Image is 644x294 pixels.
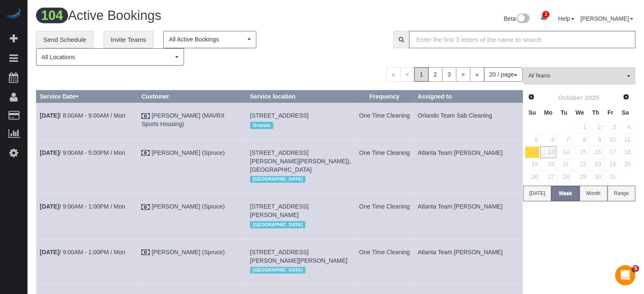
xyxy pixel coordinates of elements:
a: 14 [557,146,571,158]
a: 6 [540,134,556,146]
a: [DATE]/ 9:00AM - 5:00PM / Mon [40,149,125,156]
button: Range [608,186,636,201]
th: Service location [246,91,355,103]
span: < [400,67,415,82]
a: 9 [589,134,603,146]
a: 4 [619,122,633,133]
a: [DATE]/ 9:00AM - 1:00PM / Mon [40,249,125,256]
span: 5 [633,265,639,272]
a: Help [558,15,575,22]
th: Assigned to [414,91,523,103]
td: Assigned to [414,239,523,284]
button: All Teams [523,67,636,85]
span: Friday [608,109,614,116]
td: Customer [138,239,246,284]
a: 31 [604,171,618,183]
button: All Locations [36,48,184,66]
a: 16 [589,146,603,158]
span: Monday [544,109,553,116]
b: [DATE] [40,149,59,156]
button: Month [580,186,608,201]
i: Check Payment [142,204,150,210]
img: New interface [516,14,530,25]
a: 1 [572,122,588,133]
td: Customer [138,103,246,140]
div: Location [250,174,351,185]
button: Week [551,186,579,201]
a: Automaid Logo [5,8,22,20]
a: [PERSON_NAME] (MAVRX Sports Housing) [142,112,225,127]
a: 23 [589,159,603,170]
h1: Active Bookings [36,8,330,23]
i: Check Payment [142,150,150,156]
a: 22 [572,159,588,170]
i: Check Payment [142,113,150,119]
a: 29 [572,171,588,183]
a: 28 [557,171,571,183]
b: [DATE] [40,203,59,210]
a: 26 [525,171,539,183]
a: > [456,67,471,82]
a: Prev [526,91,537,103]
b: [DATE] [40,112,59,119]
td: Frequency [355,194,414,239]
a: Send Schedule [36,31,94,49]
td: Schedule date [36,194,138,239]
span: 2025 [585,94,599,101]
th: Service Date [36,91,138,103]
a: 8 [572,134,588,146]
span: Saturday [622,109,629,116]
th: Customer [138,91,246,103]
a: [DATE]/ 9:00AM - 1:00PM / Mon [40,203,125,210]
span: « [386,67,401,82]
td: Assigned to [414,194,523,239]
a: 3 [442,67,457,82]
button: [DATE] [523,186,551,201]
ol: All Teams [523,67,636,80]
span: [STREET_ADDRESS][PERSON_NAME][PERSON_NAME]), [GEOGRAPHIC_DATA] [250,149,351,173]
span: Tuesday [561,109,567,116]
a: 30 [589,171,603,183]
span: 104 [36,8,68,23]
a: 19 [525,159,539,170]
td: Service location [246,194,355,239]
td: Service location [246,239,355,284]
span: All Active Bookings [169,35,245,44]
input: Enter the first 3 letters of the name to search [409,31,636,48]
a: 27 [540,171,556,183]
td: Customer [138,140,246,193]
a: 5 [525,134,539,146]
nav: Pagination navigation [386,67,523,82]
td: Frequency [355,140,414,193]
span: Next [623,93,630,100]
td: Schedule date [36,239,138,284]
span: 2 [542,11,550,18]
a: 11 [619,134,633,146]
a: 7 [557,134,571,146]
td: Frequency [355,239,414,284]
a: [PERSON_NAME] (Spruce) [151,149,225,156]
span: All Teams [528,72,625,80]
a: 13 [540,146,556,158]
a: 2 [428,67,443,82]
span: [GEOGRAPHIC_DATA] [250,176,305,183]
div: Location [250,219,351,230]
td: Schedule date [36,140,138,193]
a: 12 [525,146,539,158]
td: Assigned to [414,103,523,140]
td: Schedule date [36,103,138,140]
a: Next [620,91,632,103]
span: [STREET_ADDRESS] [250,112,308,119]
span: [GEOGRAPHIC_DATA] [250,221,305,228]
a: [PERSON_NAME] (Spruce) [151,249,225,256]
a: [DATE]/ 8:00AM - 9:00AM / Mon [40,112,125,119]
a: [PERSON_NAME] [581,15,633,22]
i: Check Payment [142,250,150,256]
a: 20 [540,159,556,170]
a: Beta [504,15,530,22]
td: Service location [246,103,355,140]
span: [GEOGRAPHIC_DATA] [250,267,305,274]
a: 24 [604,159,618,170]
a: 25 [619,159,633,170]
a: 17 [604,146,618,158]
